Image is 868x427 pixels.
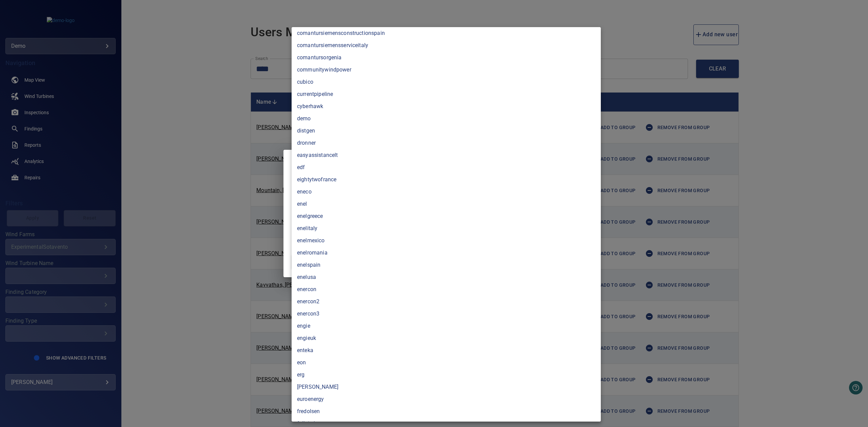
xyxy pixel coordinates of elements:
[292,259,601,271] li: enelspain
[292,210,601,222] li: enelgreece
[292,283,601,296] li: enercon
[292,393,601,405] li: euroenergy
[292,198,601,210] li: enel
[292,64,601,76] li: communitywindpower
[292,357,601,369] li: eon
[292,271,601,283] li: enelusa
[292,332,601,344] li: engieuk
[292,369,601,381] li: erg
[292,100,601,113] li: cyberhawk
[292,76,601,88] li: cubico
[292,113,601,125] li: demo
[292,235,601,247] li: enelmexico
[292,320,601,332] li: engie
[292,405,601,418] li: fredolsen
[292,344,601,357] li: enteka
[292,137,601,149] li: dronner
[292,125,601,137] li: distgen
[292,186,601,198] li: eneco
[292,247,601,259] li: enelromania
[292,27,601,39] li: comantursiemensconstructionspain
[292,381,601,393] li: [PERSON_NAME]
[292,39,601,52] li: comantursiemensserviceitaly
[292,161,601,174] li: edf
[292,222,601,235] li: enelitaly
[292,149,601,161] li: easyassistancelt
[292,308,601,320] li: enercon3
[292,296,601,308] li: enercon2
[292,88,601,100] li: currentpipeline
[292,52,601,64] li: comantursorgenia
[292,174,601,186] li: eightytwofrance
